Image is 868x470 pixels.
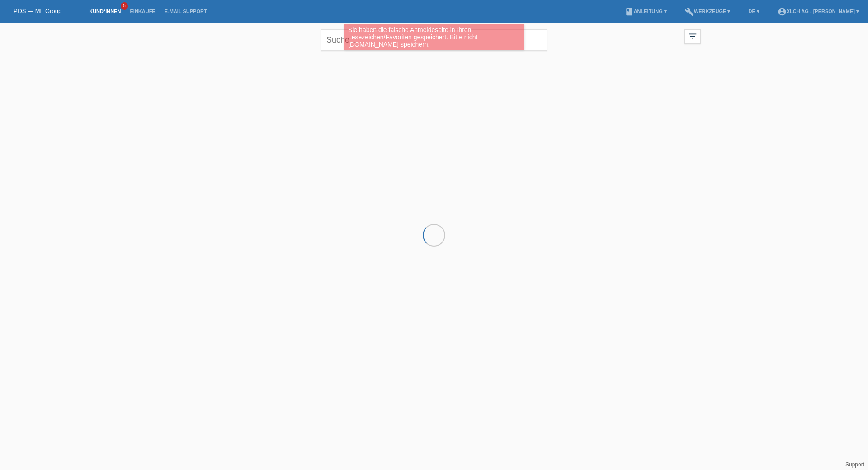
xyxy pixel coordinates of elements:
[85,9,125,14] a: Kund*innen
[778,7,787,16] i: account_circle
[685,7,694,16] i: build
[620,9,671,14] a: bookAnleitung ▾
[680,9,735,14] a: buildWerkzeuge ▾
[14,8,61,14] a: POS — MF Group
[845,461,864,468] a: Support
[625,7,634,16] i: book
[125,9,160,14] a: Einkäufe
[344,24,524,50] div: Sie haben die falsche Anmeldeseite in Ihren Lesezeichen/Favoriten gespeichert. Bitte nicht [DOMAI...
[744,9,764,14] a: DE ▾
[160,9,212,14] a: E-Mail Support
[121,2,128,10] span: 5
[773,9,863,14] a: account_circleXLCH AG - [PERSON_NAME] ▾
